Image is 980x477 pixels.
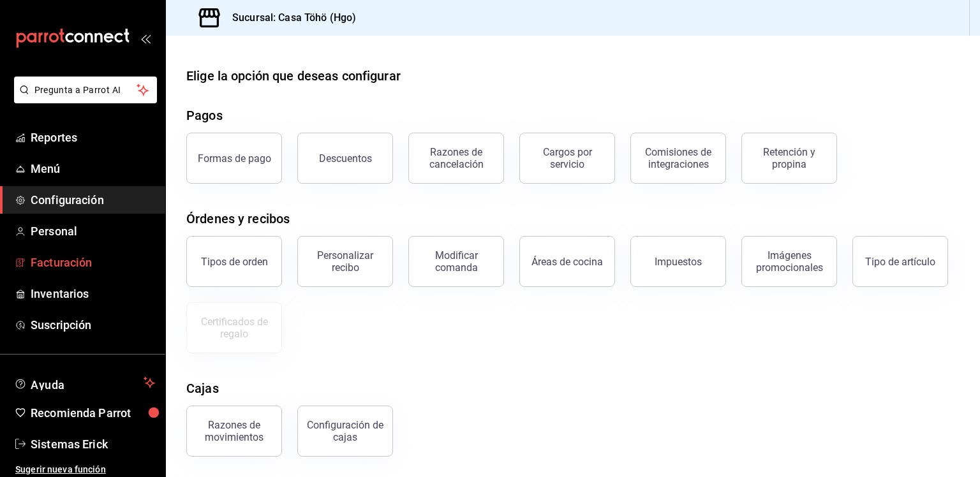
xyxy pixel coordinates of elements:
[195,316,274,340] div: Certificados de regalo
[201,256,268,268] div: Tipos de orden
[655,256,702,268] div: Impuestos
[186,209,290,228] div: Órdenes y recibos
[14,77,157,103] button: Pregunta a Parrot AI
[306,249,385,274] div: Personalizar recibo
[9,92,157,106] a: Pregunta a Parrot AI
[186,406,282,457] button: Razones de movimientos
[31,404,155,422] span: Recomienda Parrot
[31,285,155,302] span: Inventarios
[186,379,219,398] div: Cajas
[528,146,607,170] div: Cargos por servicio
[31,191,155,209] span: Configuración
[15,463,155,476] span: Sugerir nueva función
[297,133,393,184] button: Descuentos
[750,249,829,274] div: Imágenes promocionales
[222,10,356,26] h3: Sucursal: Casa Töhö (Hgo)
[186,106,223,125] div: Pagos
[417,249,496,274] div: Modificar comanda
[630,236,726,287] button: Impuestos
[306,419,385,443] div: Configuración de cajas
[297,236,393,287] button: Personalizar recibo
[140,33,151,43] button: open_drawer_menu
[519,236,615,287] button: Áreas de cocina
[31,160,155,177] span: Menú
[31,316,155,334] span: Suscripción
[417,146,496,170] div: Razones de cancelación
[195,419,274,443] div: Razones de movimientos
[34,84,137,97] span: Pregunta a Parrot AI
[297,406,393,457] button: Configuración de cajas
[741,236,837,287] button: Imágenes promocionales
[750,146,829,170] div: Retención y propina
[31,129,155,146] span: Reportes
[31,375,138,390] span: Ayuda
[186,133,282,184] button: Formas de pago
[186,66,401,85] div: Elige la opción que deseas configurar
[186,302,282,353] button: Certificados de regalo
[741,133,837,184] button: Retención y propina
[31,254,155,271] span: Facturación
[198,152,271,165] div: Formas de pago
[31,223,155,240] span: Personal
[186,236,282,287] button: Tipos de orden
[319,152,372,165] div: Descuentos
[639,146,718,170] div: Comisiones de integraciones
[852,236,948,287] button: Tipo de artículo
[31,436,155,453] span: Sistemas Erick
[408,236,504,287] button: Modificar comanda
[408,133,504,184] button: Razones de cancelación
[519,133,615,184] button: Cargos por servicio
[630,133,726,184] button: Comisiones de integraciones
[865,256,935,268] div: Tipo de artículo
[531,256,603,268] div: Áreas de cocina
